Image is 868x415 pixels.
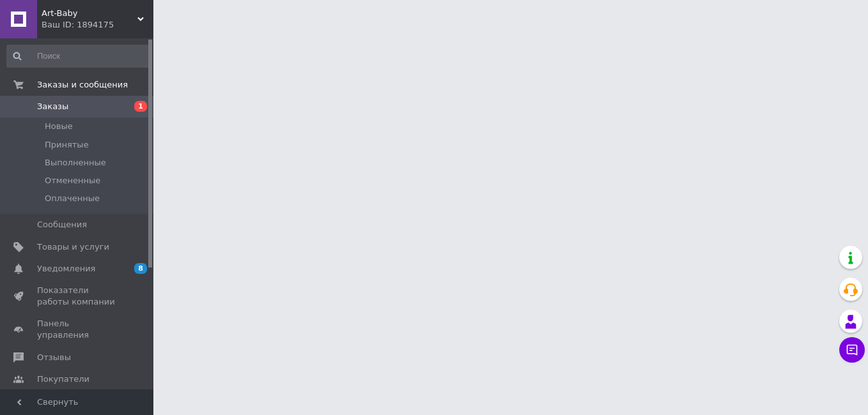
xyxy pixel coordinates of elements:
[45,175,100,186] span: Отмененные
[37,352,71,363] span: Отзывы
[134,263,147,274] span: 8
[839,337,865,363] button: Чат с покупателем
[45,139,89,151] span: Принятые
[37,241,109,253] span: Товары и услуги
[42,8,137,19] span: Art-Baby
[37,219,87,230] span: Сообщения
[6,45,151,68] input: Поиск
[37,101,68,112] span: Заказы
[45,157,106,169] span: Выполненные
[42,19,153,31] div: Ваш ID: 1894175
[37,373,89,385] span: Покупатели
[45,193,100,204] span: Оплаченные
[45,121,73,132] span: Новые
[37,79,128,91] span: Заказы и сообщения
[37,263,95,275] span: Уведомления
[37,318,118,341] span: Панель управления
[37,285,118,308] span: Показатели работы компании
[134,101,147,112] span: 1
